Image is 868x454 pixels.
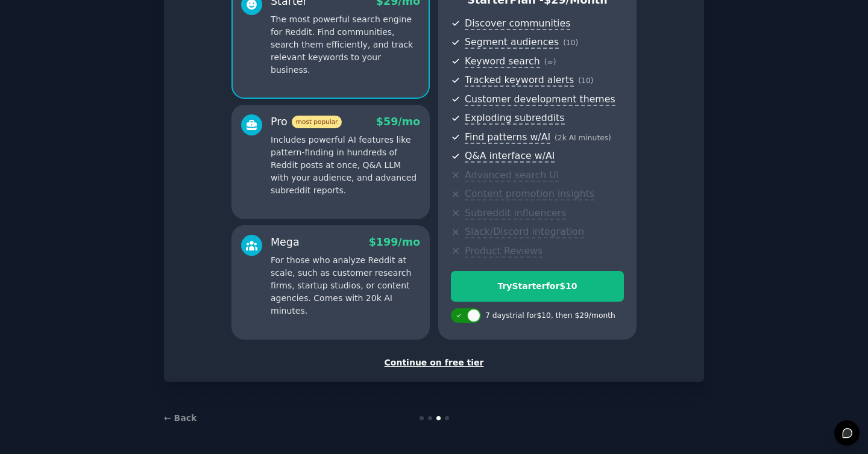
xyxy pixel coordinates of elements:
span: Content promotion insights [465,188,594,201]
span: Slack/Discord integration [465,226,584,238]
p: The most powerful search engine for Reddit. Find communities, search them efficiently, and track ... [271,13,420,76]
span: ( 10 ) [563,39,578,47]
span: Discover communities [465,17,570,30]
span: Exploding subreddits [465,112,564,125]
a: ← Back [164,413,197,423]
div: Pro [271,114,342,129]
span: Product Reviews [465,245,542,258]
p: Includes powerful AI features like pattern-finding in hundreds of Reddit posts at once, Q&A LLM w... [271,134,420,197]
span: Q&A interface w/AI [465,150,555,163]
span: Tracked keyword alerts [465,74,574,87]
span: most popular [292,116,342,128]
span: Keyword search [465,55,540,68]
span: ( ∞ ) [544,58,556,66]
div: Try Starter for $10 [451,280,623,293]
span: $ 59 /mo [376,116,420,128]
div: Mega [271,235,300,250]
p: For those who analyze Reddit at scale, such as customer research firms, startup studios, or conte... [271,254,420,317]
span: ( 10 ) [578,76,593,85]
div: 7 days trial for $10 , then $ 29 /month [485,311,615,322]
span: Customer development themes [465,93,615,106]
span: Find patterns w/AI [465,131,550,144]
span: ( 2k AI minutes ) [555,134,611,142]
span: $ 199 /mo [369,236,420,248]
span: Segment audiences [465,36,559,49]
button: TryStarterfor$10 [451,271,624,302]
div: Continue on free tier [177,356,691,369]
span: Subreddit influencers [465,207,566,220]
span: Advanced search UI [465,169,559,182]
